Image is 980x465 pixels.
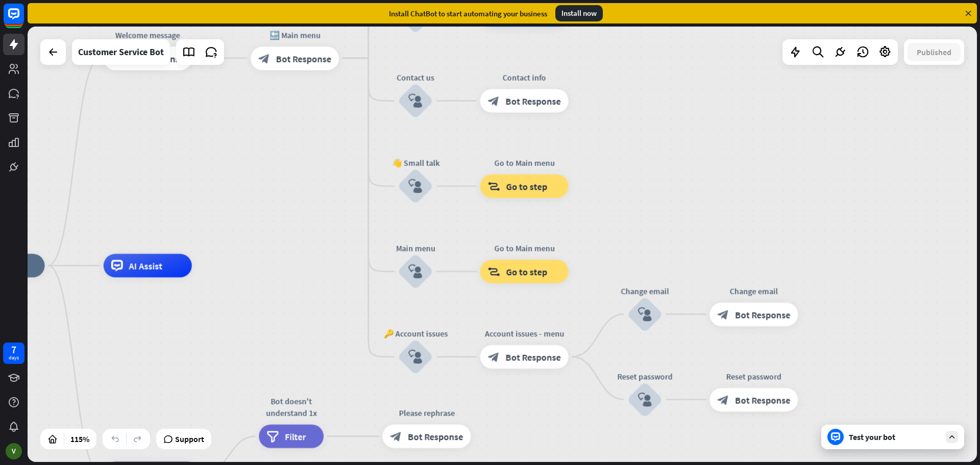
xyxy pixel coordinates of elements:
div: Go to Main menu [471,157,577,168]
i: block_user_input [408,350,423,364]
div: Account issues - menu [471,327,577,339]
i: block_bot_response [488,95,500,107]
div: Please rephrase [374,407,480,419]
i: filter [266,430,279,442]
i: block_user_input [638,393,652,407]
span: Go to step [506,180,547,192]
span: AI Assist [129,260,162,272]
div: 👋 Small talk [380,157,451,168]
div: Change email [609,285,680,297]
span: Bot Response [408,430,463,442]
div: 🔑 Account issues [380,327,451,339]
div: 115% [67,431,92,447]
a: 7 days [3,342,24,364]
div: 🔙 Main menu [242,29,348,40]
span: Filter [285,430,306,442]
div: Contact us [380,71,451,83]
i: block_bot_response [717,308,729,320]
span: Bot Response [505,351,560,363]
i: block_bot_response [258,52,270,64]
div: Reset password [701,370,807,382]
i: block_user_input [408,264,423,279]
i: block_bot_response [488,351,500,363]
i: block_bot_response [390,430,402,442]
div: Test your bot [849,432,941,442]
div: Main menu [380,242,451,254]
span: Bot Response [735,308,790,320]
i: block_user_input [638,307,652,322]
button: Open LiveChat chat widget [8,4,39,35]
i: block_user_input [408,94,423,108]
i: block_goto [488,265,500,277]
span: Go to step [506,265,547,277]
div: Bot doesn't understand 1x [250,395,332,419]
i: block_goto [488,180,500,192]
div: Customer Service Bot [78,39,164,65]
div: Change email [701,285,807,297]
div: Go to Main menu [471,242,577,254]
span: Bot Response [505,95,560,107]
div: Install ChatBot to start automating your business [389,9,547,18]
span: Bot Response [276,52,331,64]
i: block_bot_response [717,394,729,405]
button: Published [908,43,961,61]
div: Contact info [471,71,577,83]
div: Reset password [609,370,680,382]
i: block_user_input [408,179,423,193]
div: 7 [11,345,16,354]
span: Bot Response [735,394,790,405]
div: Install now [555,5,603,21]
span: Support [175,431,204,447]
div: Welcome message [95,29,201,40]
div: days [9,354,19,361]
